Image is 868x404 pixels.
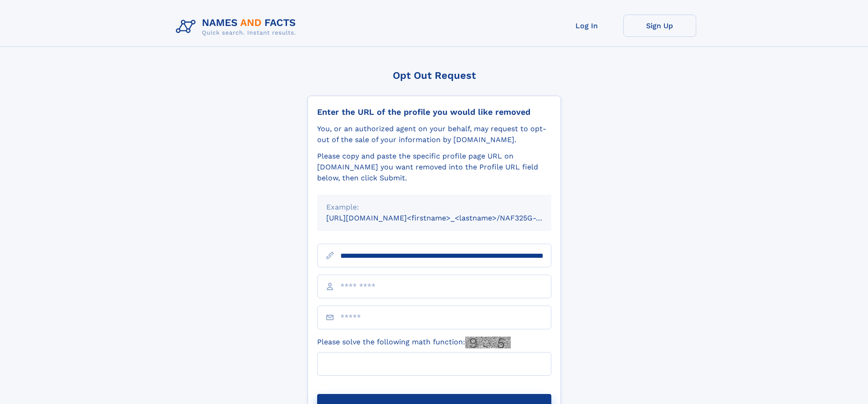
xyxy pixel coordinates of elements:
[326,214,569,222] small: [URL][DOMAIN_NAME]<firstname>_<lastname>/NAF325G-xxxxxxxx
[172,15,303,39] img: Logo Names and Facts
[550,15,623,37] a: Log In
[623,15,696,37] a: Sign Up
[317,337,511,348] label: Please solve the following math function:
[326,202,542,213] div: Example:
[317,107,551,117] div: Enter the URL of the profile you would like removed
[317,151,551,184] div: Please copy and paste the specific profile page URL on [DOMAIN_NAME] you want removed into the Pr...
[308,70,561,81] div: Opt Out Request
[317,123,551,145] div: You, or an authorized agent on your behalf, may request to opt-out of the sale of your informatio...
